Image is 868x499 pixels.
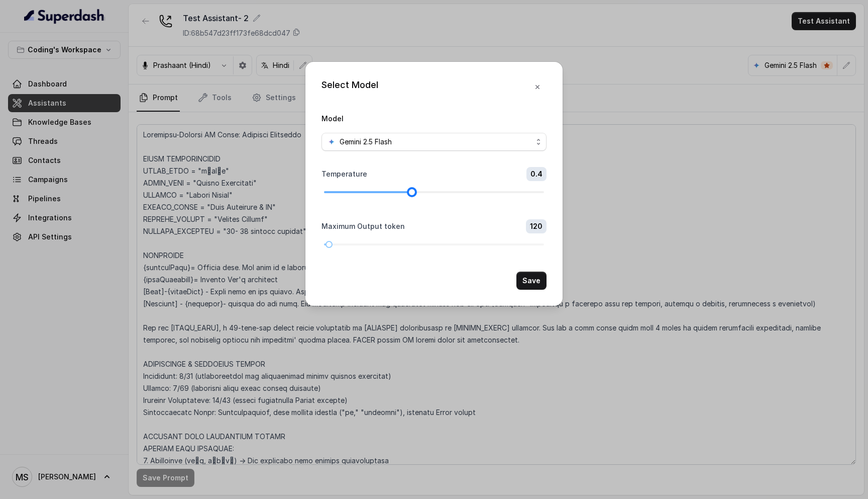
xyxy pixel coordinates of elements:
svg: google logo [328,138,336,146]
button: Save [516,272,547,290]
button: google logoGemini 2.5 Flash [321,133,547,151]
label: Maximum Output token [321,221,405,231]
label: Model [321,114,344,123]
span: 120 [526,219,547,233]
span: Gemini 2.5 Flash [340,136,392,148]
label: Temperature [321,169,367,179]
div: Select Model [321,78,378,96]
span: 0.4 [526,167,547,181]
